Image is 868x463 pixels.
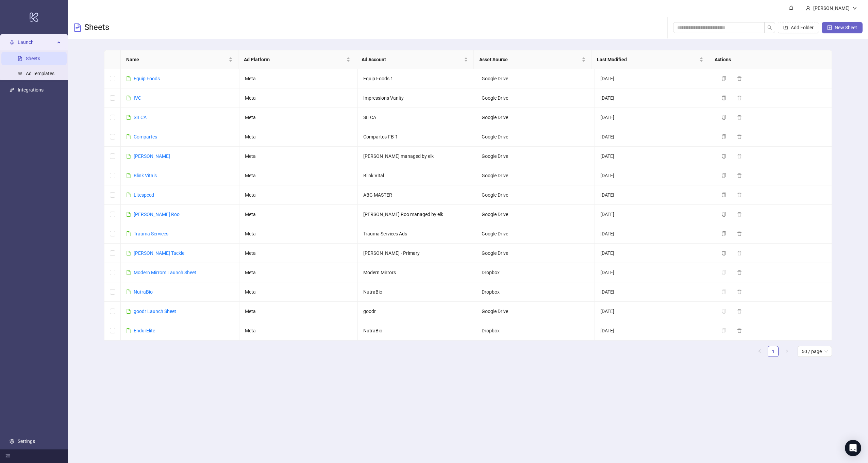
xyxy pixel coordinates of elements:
[239,302,358,321] td: Meta
[476,166,595,185] td: Google Drive
[239,205,358,224] td: Meta
[781,346,792,357] li: Next Page
[126,173,131,178] span: file
[26,71,54,77] a: Ad Templates
[476,224,595,244] td: Google Drive
[244,56,345,63] span: Ad Platform
[358,88,476,108] td: Impressions Vanity
[134,115,147,120] a: SILCA
[595,88,713,108] td: [DATE]
[358,321,476,341] td: NutraBio
[474,50,591,69] th: Asset Source
[358,282,476,302] td: NutraBio
[721,231,726,236] span: copy
[126,290,131,294] span: file
[827,25,832,30] span: plus-square
[721,193,726,197] span: copy
[358,185,476,205] td: ABG MASTER
[239,88,358,108] td: Meta
[737,290,742,294] span: delete
[358,224,476,244] td: Trauma Services Ads
[845,440,861,456] div: Open Intercom Messenger
[134,270,196,275] a: Modern Mirrors Launch Sheet
[709,50,827,69] th: Actions
[126,251,131,255] span: file
[126,328,131,333] span: file
[18,87,44,93] a: Integrations
[737,115,742,120] span: delete
[595,185,713,205] td: [DATE]
[595,244,713,263] td: [DATE]
[768,346,778,357] a: 1
[126,56,227,63] span: Name
[757,349,762,353] span: left
[595,224,713,244] td: [DATE]
[737,154,742,159] span: delete
[476,282,595,302] td: Dropbox
[10,40,14,45] span: rocket
[768,346,779,357] li: 1
[476,108,595,127] td: Google Drive
[476,127,595,147] td: Google Drive
[134,328,155,333] a: EndurElite
[239,127,358,147] td: Meta
[595,263,713,282] td: [DATE]
[362,56,463,63] span: Ad Account
[358,166,476,185] td: Blink Vital
[358,147,476,166] td: [PERSON_NAME] managed by elk
[358,244,476,263] td: [PERSON_NAME] - Primary
[737,212,742,217] span: delete
[476,244,595,263] td: Google Drive
[852,6,857,11] span: down
[358,69,476,88] td: Equip Foods 1
[356,50,474,69] th: Ad Account
[737,328,742,333] span: delete
[18,36,55,49] span: Launch
[134,153,170,159] a: [PERSON_NAME]
[479,56,580,63] span: Asset Source
[358,127,476,147] td: Compartes-FB-1
[806,6,811,11] span: user
[737,231,742,236] span: delete
[239,185,358,205] td: Meta
[811,4,852,12] div: [PERSON_NAME]
[134,76,160,81] a: Equip Foods
[721,173,726,178] span: copy
[126,76,131,81] span: file
[239,224,358,244] td: Meta
[595,127,713,147] td: [DATE]
[789,5,794,10] span: bell
[835,25,857,30] span: New Sheet
[476,263,595,282] td: Dropbox
[737,309,742,314] span: delete
[239,108,358,127] td: Meta
[802,346,828,357] span: 50 / page
[134,309,176,314] a: goodr Launch Sheet
[134,95,141,101] a: IVC
[595,302,713,321] td: [DATE]
[126,154,131,159] span: file
[126,134,131,139] span: file
[719,268,732,277] button: The sheet needs to be migrated before it can be duplicated. Please open the sheet to migrate it.
[721,96,726,100] span: copy
[591,50,709,69] th: Last Modified
[721,76,726,81] span: copy
[783,25,788,30] span: folder-add
[798,346,832,357] div: Page Size
[126,96,131,100] span: file
[239,321,358,341] td: Meta
[126,270,131,275] span: file
[73,23,82,32] span: file-text
[595,69,713,88] td: [DATE]
[597,56,698,63] span: Last Modified
[737,173,742,178] span: delete
[476,302,595,321] td: Google Drive
[5,454,10,459] span: menu-fold
[134,231,168,236] a: Trauma Services
[721,251,726,255] span: copy
[134,289,153,295] a: NutraBio
[721,154,726,159] span: copy
[238,50,356,69] th: Ad Platform
[737,134,742,139] span: delete
[26,56,40,62] a: Sheets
